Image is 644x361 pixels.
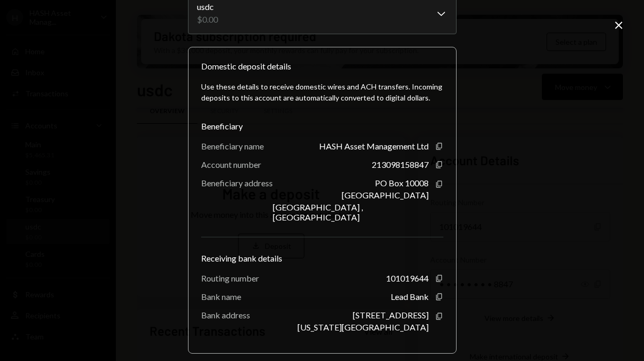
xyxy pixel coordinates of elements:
div: 213098158847 [372,159,429,169]
div: [GEOGRAPHIC_DATA] [342,190,429,200]
div: [GEOGRAPHIC_DATA] , [GEOGRAPHIC_DATA] [273,202,429,222]
div: Account number [201,159,261,169]
div: Lead Bank [391,292,429,302]
div: [STREET_ADDRESS] [353,310,429,320]
div: Beneficiary [201,120,443,133]
div: PO Box 10008 [375,178,429,188]
div: Use these details to receive domestic wires and ACH transfers. Incoming deposits to this account ... [201,81,443,103]
div: Receiving bank details [201,252,443,265]
div: Beneficiary name [201,141,264,151]
div: HASH Asset Management Ltd [319,141,429,151]
div: [US_STATE][GEOGRAPHIC_DATA] [298,322,429,332]
div: Domestic deposit details [201,60,291,73]
div: Routing number [201,273,259,283]
div: 101019644 [386,273,429,283]
div: Bank name [201,292,241,302]
div: Bank address [201,310,250,320]
div: Beneficiary address [201,178,273,188]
